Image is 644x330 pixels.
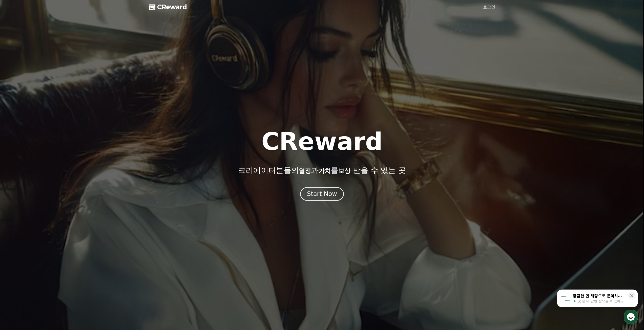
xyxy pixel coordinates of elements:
[261,129,383,154] h1: CReward
[149,3,187,11] a: CReward
[319,167,331,174] span: 가치
[157,3,187,11] span: CReward
[483,4,495,10] a: 로그인
[238,166,406,175] p: 크리에이터분들의 과 를 받을 수 있는 곳
[299,167,311,174] span: 열정
[300,187,344,201] button: Start Now
[307,190,337,198] div: Start Now
[300,192,344,197] a: Start Now
[338,167,350,174] span: 보상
